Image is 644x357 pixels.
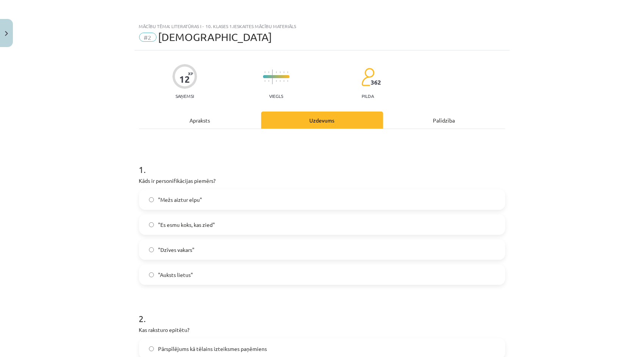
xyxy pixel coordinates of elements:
input: "Auksts lietus" [149,272,154,277]
p: Kāds ir personifikācijas piemērs? [139,177,505,185]
div: Mācību tēma: Literatūras i - 10. klases 1.ieskaites mācību materiāls [139,24,505,29]
span: "Auksts lietus" [158,271,193,279]
span: 362 [371,79,381,86]
h1: 2 . [139,300,505,324]
img: icon-short-line-57e1e144782c952c97e751825c79c345078a6d821885a25fce030b3d8c18986b.svg [284,80,284,82]
img: students-c634bb4e5e11cddfef0936a35e636f08e4e9abd3cc4e673bd6f9a4125e45ecb1.svg [361,68,374,86]
p: Viegls [269,93,283,99]
div: 12 [179,74,190,85]
span: [DEMOGRAPHIC_DATA] [158,31,272,43]
p: pilda [362,93,374,99]
span: #2 [139,33,157,42]
img: icon-short-line-57e1e144782c952c97e751825c79c345078a6d821885a25fce030b3d8c18986b.svg [265,80,265,82]
input: "Mežs aiztur elpu" [149,197,154,202]
span: "Es esmu koks, kas zied" [158,221,215,229]
div: Palīdzība [383,112,505,129]
img: icon-short-line-57e1e144782c952c97e751825c79c345078a6d821885a25fce030b3d8c18986b.svg [268,80,269,82]
div: Apraksts [139,112,261,129]
img: icon-short-line-57e1e144782c952c97e751825c79c345078a6d821885a25fce030b3d8c18986b.svg [287,80,288,82]
div: Uzdevums [261,112,383,129]
img: icon-short-line-57e1e144782c952c97e751825c79c345078a6d821885a25fce030b3d8c18986b.svg [276,71,277,73]
img: icon-close-lesson-0947bae3869378f0d4975bcd49f059093ad1ed9edebbc8119c70593378902aed.svg [5,31,8,36]
img: icon-short-line-57e1e144782c952c97e751825c79c345078a6d821885a25fce030b3d8c18986b.svg [265,71,265,73]
h1: 1 . [139,151,505,175]
span: XP [188,71,193,75]
input: Pārspīlējums kā tēlains izteiksmes paņēmiens [149,346,154,351]
p: Saņemsi [172,93,197,99]
img: icon-short-line-57e1e144782c952c97e751825c79c345078a6d821885a25fce030b3d8c18986b.svg [287,71,288,73]
img: icon-short-line-57e1e144782c952c97e751825c79c345078a6d821885a25fce030b3d8c18986b.svg [280,71,280,73]
span: "Mežs aiztur elpu" [158,196,202,204]
img: icon-short-line-57e1e144782c952c97e751825c79c345078a6d821885a25fce030b3d8c18986b.svg [268,71,269,73]
input: "Dzīves vakars" [149,247,154,252]
span: Pārspīlējums kā tēlains izteiksmes paņēmiens [158,345,267,353]
img: icon-short-line-57e1e144782c952c97e751825c79c345078a6d821885a25fce030b3d8c18986b.svg [276,80,277,82]
img: icon-short-line-57e1e144782c952c97e751825c79c345078a6d821885a25fce030b3d8c18986b.svg [284,71,284,73]
p: Kas raksturo epitētu? [139,326,505,334]
span: "Dzīves vakars" [158,246,195,254]
input: "Es esmu koks, kas zied" [149,222,154,227]
img: icon-long-line-d9ea69661e0d244f92f715978eff75569469978d946b2353a9bb055b3ed8787d.svg [272,69,273,84]
img: icon-short-line-57e1e144782c952c97e751825c79c345078a6d821885a25fce030b3d8c18986b.svg [280,80,280,82]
